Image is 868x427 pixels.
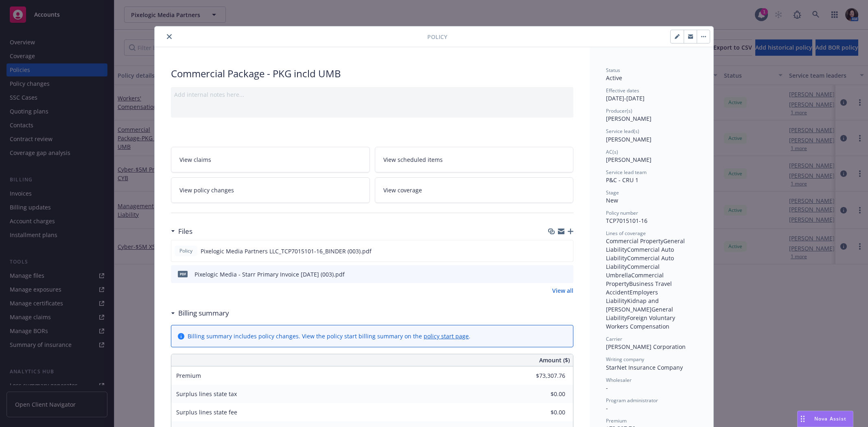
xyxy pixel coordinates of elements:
[174,90,570,99] div: Add internal notes here...
[606,280,673,296] span: Business Travel Accident
[606,189,619,196] span: Stage
[176,408,237,416] span: Surplus lines state fee
[606,87,639,94] span: Effective dates
[539,356,570,364] span: Amount ($)
[606,404,608,412] span: -
[606,417,627,424] span: Premium
[606,335,622,342] span: Carrier
[171,308,229,318] div: Billing summary
[606,263,661,279] span: Commercial Umbrella
[814,415,846,422] span: Nova Assist
[606,237,687,253] span: General Liability
[606,343,686,351] span: [PERSON_NAME] Corporation
[176,390,237,398] span: Surplus lines state tax
[606,176,638,184] span: P&C - CRU 1
[179,186,234,194] span: View policy changes
[375,147,574,172] a: View scheduled items
[563,270,570,279] button: preview file
[606,297,660,313] span: Kidnap and [PERSON_NAME]
[606,305,675,322] span: General Liability
[195,270,345,279] div: Pixelogic Media - Starr Primary Invoice [DATE] (003).pdf
[550,270,556,279] button: download file
[606,196,618,204] span: New
[164,32,174,41] button: close
[178,271,188,277] span: pdf
[606,217,647,224] span: TCP7015101-16
[188,332,470,340] div: Billing summary includes policy changes. View the policy start billing summary on the .
[606,230,646,237] span: Lines of coverage
[517,388,570,400] input: 0.00
[606,148,618,155] span: AC(s)
[606,74,622,82] span: Active
[606,87,697,102] div: [DATE] - [DATE]
[178,308,229,318] h3: Billing summary
[606,356,644,363] span: Writing company
[606,314,677,330] span: Foreign Voluntary Workers Compensation
[171,177,370,203] a: View policy changes
[606,115,652,122] span: [PERSON_NAME]
[606,246,676,262] span: Commercial Auto Liability
[549,247,556,255] button: download file
[178,226,192,237] h3: Files
[176,372,201,379] span: Premium
[797,411,853,427] button: Nova Assist
[606,237,663,245] span: Commercial Property
[606,377,632,383] span: Wholesaler
[606,209,638,216] span: Policy number
[517,370,570,382] input: 0.00
[171,67,573,81] div: Commercial Package - PKG incld UMB
[171,226,192,237] div: Files
[606,364,683,371] span: StarNet Insurance Company
[606,271,665,288] span: Commercial Property
[383,155,443,164] span: View scheduled items
[375,177,574,203] a: View coverage
[606,169,647,176] span: Service lead team
[562,247,570,255] button: preview file
[606,135,652,143] span: [PERSON_NAME]
[517,406,570,418] input: 0.00
[798,411,808,427] div: Drag to move
[606,67,620,74] span: Status
[606,288,660,305] span: Employers Liability
[606,397,658,404] span: Program administrator
[427,33,447,41] span: Policy
[606,384,608,392] span: -
[552,286,573,295] a: View all
[606,254,676,270] span: Commercial Auto Liability
[424,332,469,340] a: policy start page
[179,155,211,164] span: View claims
[383,186,422,194] span: View coverage
[606,107,632,114] span: Producer(s)
[171,147,370,172] a: View claims
[606,128,639,135] span: Service lead(s)
[201,247,372,255] span: Pixelogic Media Partners LLC_TCP7015101-16_BINDER (003).pdf
[606,156,652,163] span: [PERSON_NAME]
[178,247,194,255] span: Policy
